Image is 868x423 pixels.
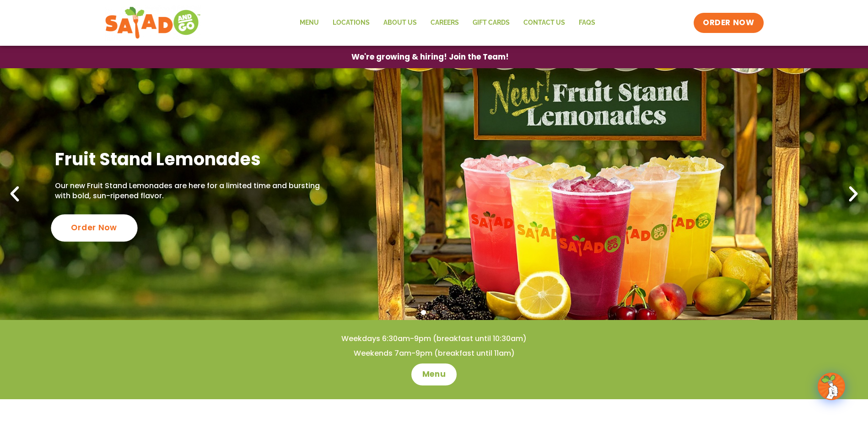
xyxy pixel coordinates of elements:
[55,148,323,170] h2: Fruit Stand Lemonades
[694,13,763,33] a: ORDER NOW
[5,184,25,204] div: Previous slide
[843,184,863,204] div: Next slide
[442,310,447,315] span: Go to slide 3
[293,12,602,33] nav: Menu
[466,12,517,33] a: GIFT CARDS
[105,5,201,41] img: new-SAG-logo-768×292
[422,369,446,380] span: Menu
[351,53,509,61] span: We're growing & hiring! Join the Team!
[431,310,437,315] span: Go to slide 2
[819,374,844,399] img: wpChatIcon
[51,214,137,241] div: Order Now
[326,12,377,33] a: Locations
[421,310,426,315] span: Go to slide 1
[377,12,424,33] a: About Us
[424,12,466,33] a: Careers
[338,46,523,68] a: We're growing & hiring! Join the Team!
[18,348,850,358] h4: Weekends 7am-9pm (breakfast until 11am)
[18,334,850,344] h4: Weekdays 6:30am-9pm (breakfast until 10:30am)
[293,12,326,33] a: Menu
[703,17,754,28] span: ORDER NOW
[55,181,323,201] p: Our new Fruit Stand Lemonades are here for a limited time and bursting with bold, sun-ripened fla...
[572,12,602,33] a: FAQs
[517,12,572,33] a: Contact Us
[411,363,457,385] a: Menu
